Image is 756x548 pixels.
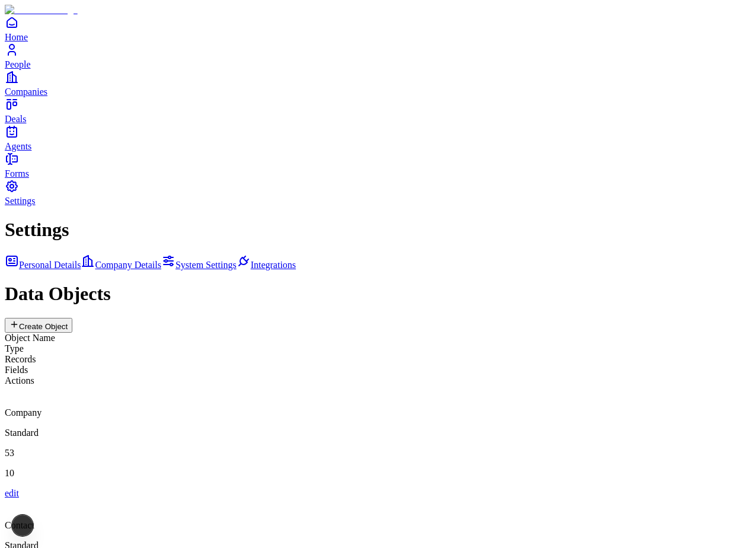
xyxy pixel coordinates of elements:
[5,5,78,15] img: Item Brain Logo
[5,114,26,124] span: Deals
[5,43,751,69] a: People
[5,365,751,375] div: Fields
[5,196,36,206] span: Settings
[5,32,28,42] span: Home
[19,260,81,270] span: Personal Details
[161,260,237,270] a: System Settings
[5,59,31,69] span: People
[5,488,19,498] a: edit
[81,260,161,270] a: Company Details
[5,125,751,151] a: Agents
[5,448,751,458] p: 53
[95,260,161,270] span: Company Details
[5,520,751,531] p: Contact
[5,152,751,179] a: Forms
[176,260,237,270] span: System Settings
[5,468,751,479] p: 10
[5,97,751,124] a: Deals
[5,333,751,343] div: Object Name
[5,407,751,418] p: Company
[5,283,751,305] h1: Data Objects
[5,141,31,151] span: Agents
[5,318,72,333] button: Create Object
[5,70,751,97] a: Companies
[5,428,751,438] p: Standard
[5,87,47,97] span: Companies
[251,260,296,270] span: Integrations
[5,260,81,270] a: Personal Details
[5,375,751,386] div: Actions
[5,354,751,365] div: Records
[5,15,751,42] a: Home
[5,343,751,354] div: Type
[237,260,296,270] a: Integrations
[5,219,751,241] h1: Settings
[5,168,29,179] span: Forms
[5,179,751,206] a: Settings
